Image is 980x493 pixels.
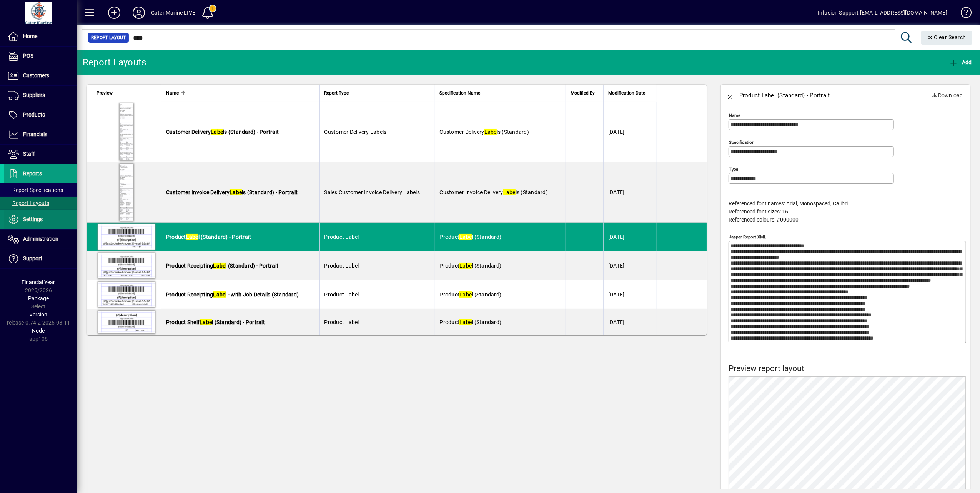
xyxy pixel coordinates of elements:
[166,319,265,325] span: Product Shelf l (Standard) - Portrait
[23,131,47,137] span: Financials
[4,47,77,66] a: POS
[23,151,35,157] span: Staff
[927,34,967,40] span: Clear Search
[729,140,754,145] mat-label: Specification
[440,319,502,325] span: Product l (Standard)
[23,72,49,78] span: Customers
[151,7,195,19] div: Cater Marine LIVE
[166,89,179,97] span: Name
[4,27,77,46] a: Home
[603,309,657,335] td: [DATE]
[4,197,77,210] a: Report Layouts
[729,200,848,207] span: Referenced font names: Arial, Monospaced, Calibri
[603,102,657,162] td: [DATE]
[23,170,42,177] span: Reports
[32,328,45,334] span: Node
[8,200,49,206] span: Report Layouts
[166,89,315,97] div: Name
[603,162,657,223] td: [DATE]
[324,319,359,325] span: Product Label
[729,234,766,240] mat-label: Jasper Report XML
[928,88,967,102] a: Download
[459,319,472,325] em: Labe
[818,7,947,19] div: Infusion Support [EMAIL_ADDRESS][DOMAIN_NAME]
[603,251,657,280] td: [DATE]
[8,187,63,193] span: Report Specifications
[166,189,298,195] span: Customer Invoice Delivery ls (Standard) - Portrait
[23,92,45,98] span: Suppliers
[440,129,529,135] span: Customer Delivery ls (Standard)
[324,234,359,240] span: Product Label
[608,89,652,97] div: Modification Date
[4,183,77,197] a: Report Specifications
[30,311,48,318] span: Version
[721,86,739,105] button: Back
[324,129,387,135] span: Customer Delivery Labels
[729,113,740,118] mat-label: Name
[739,89,830,102] div: Product Label (Standard) - Portrait
[23,255,42,261] span: Support
[603,223,657,251] td: [DATE]
[324,291,359,298] span: Product Label
[166,291,299,298] span: Product Receipting l - with Job Details (Standard)
[4,125,77,144] a: Financials
[28,295,49,301] span: Package
[484,129,497,135] em: Labe
[23,53,33,59] span: POS
[166,129,279,135] span: Customer Delivery ls (Standard) - Portrait
[186,234,198,240] em: Labe
[4,249,77,268] a: Support
[440,291,502,298] span: Product l (Standard)
[949,59,972,65] span: Add
[324,89,349,97] span: Report Type
[91,34,126,42] span: Report Layout
[440,89,561,97] div: Specification Name
[729,167,738,172] mat-label: Type
[440,189,548,195] span: Customer Invoice Delivery ls (Standard)
[503,189,516,195] em: Labe
[126,6,151,20] button: Profile
[97,89,113,97] span: Preview
[324,263,359,269] span: Product Label
[324,89,430,97] div: Report Type
[230,189,242,195] em: Labe
[440,234,502,240] span: Product l (Standard)
[23,216,43,222] span: Settings
[947,55,974,69] button: Add
[4,66,77,85] a: Customers
[440,263,502,269] span: Product l (Standard)
[23,33,37,39] span: Home
[603,280,657,309] td: [DATE]
[932,89,963,102] span: Download
[102,6,126,20] button: Add
[608,89,645,97] span: Modification Date
[213,291,226,298] em: Labe
[4,86,77,105] a: Suppliers
[211,129,223,135] em: Labe
[4,230,77,249] a: Administration
[166,234,251,240] span: Product l (Standard) - Portrait
[324,189,420,195] span: Sales Customer Invoice Delivery Labels
[921,31,973,45] button: Clear
[729,364,966,373] h4: Preview report layout
[200,319,212,325] em: Labe
[166,263,278,269] span: Product Receipting l (Standard) - Portrait
[4,105,77,125] a: Products
[459,263,472,269] em: Labe
[729,217,799,223] span: Referenced colours: #000000
[459,291,472,298] em: Labe
[729,208,788,215] span: Referenced font sizes: 16
[23,112,45,118] span: Products
[440,89,481,97] span: Specification Name
[4,145,77,164] a: Staff
[459,234,472,240] em: Labe
[955,2,970,27] a: Knowledge Base
[83,56,146,68] div: Report Layouts
[23,236,58,242] span: Administration
[22,279,55,285] span: Financial Year
[213,263,226,269] em: Labe
[571,89,595,97] span: Modified By
[4,210,77,229] a: Settings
